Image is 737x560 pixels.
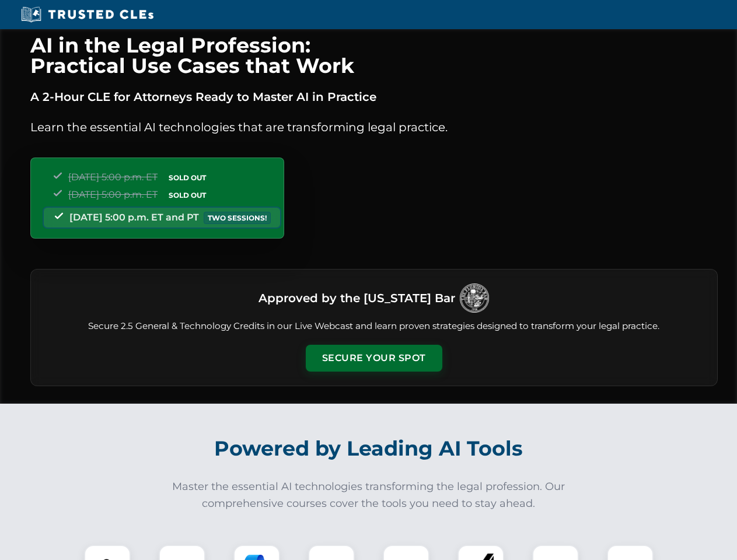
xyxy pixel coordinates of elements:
h3: Approved by the [US_STATE] Bar [259,288,455,309]
p: Secure 2.5 General & Technology Credits in our Live Webcast and learn proven strategies designed ... [45,320,703,333]
p: Learn the essential AI technologies that are transforming legal practice. [30,118,718,136]
p: Master the essential AI technologies transforming the legal profession. Our comprehensive courses... [165,478,573,512]
span: SOLD OUT [165,189,210,201]
img: Trusted CLEs [18,6,157,23]
span: [DATE] 5:00 p.m. ET [68,189,158,200]
h1: AI in the Legal Profession: Practical Use Cases that Work [30,35,718,76]
span: [DATE] 5:00 p.m. ET [68,171,158,183]
p: A 2-Hour CLE for Attorneys Ready to Master AI in Practice [30,87,718,106]
h2: Powered by Leading AI Tools [46,428,692,469]
span: SOLD OUT [165,171,210,184]
button: Secure Your Spot [306,345,442,372]
img: Logo [460,283,489,313]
